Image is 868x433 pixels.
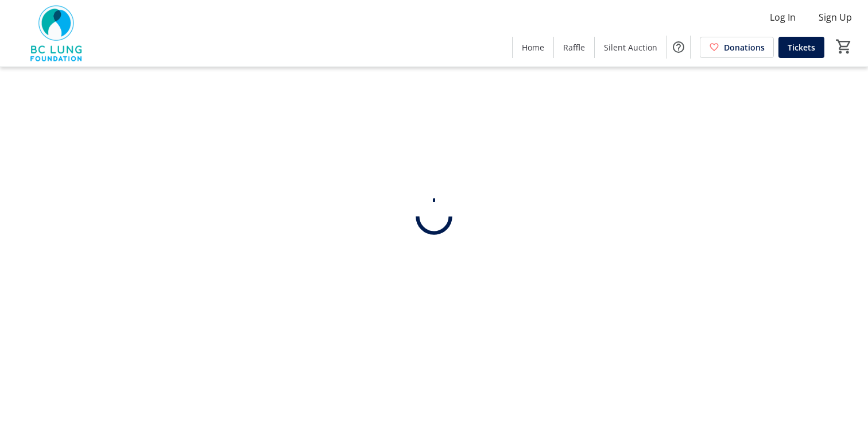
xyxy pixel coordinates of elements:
img: BC Lung Foundation's Logo [7,5,109,62]
span: Raffle [563,41,585,53]
button: Help [667,36,690,59]
span: Log In [770,10,796,24]
span: Tickets [788,41,815,53]
span: Sign Up [819,10,852,24]
a: Raffle [554,37,594,58]
span: Silent Auction [604,41,657,53]
span: Donations [724,41,765,53]
a: Donations [700,37,774,58]
a: Home [513,37,553,58]
button: Sign Up [809,8,861,26]
span: Home [522,41,544,53]
button: Cart [834,36,854,57]
a: Silent Auction [595,37,666,58]
a: Tickets [778,37,824,58]
button: Log In [761,8,805,26]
